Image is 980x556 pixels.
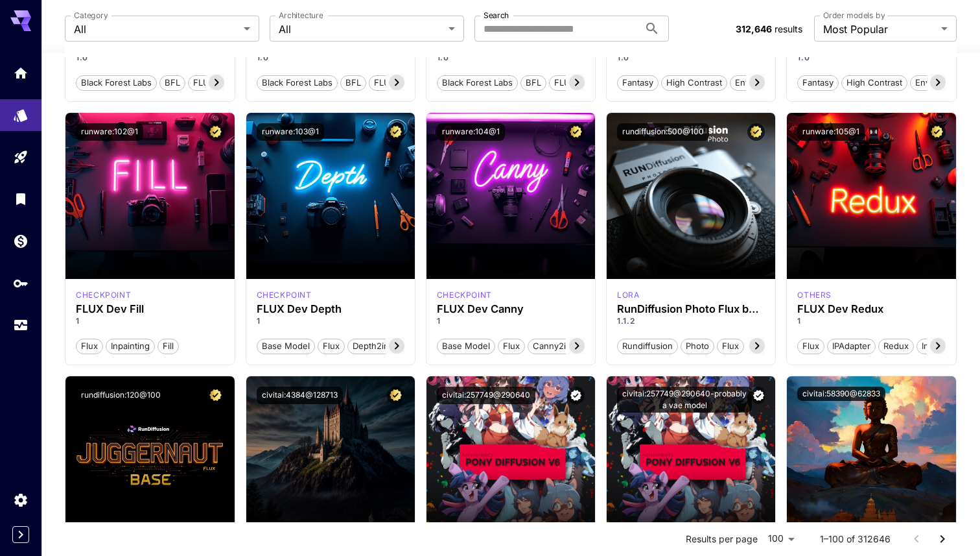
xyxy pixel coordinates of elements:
button: img2img [916,337,961,354]
button: Environment [730,74,791,91]
div: Wallet [13,233,29,249]
p: 1.0 [76,52,224,64]
span: Black Forest Labs [76,77,156,90]
h3: FLUX Dev Fill [76,303,224,315]
button: rundiffusion [617,337,678,354]
button: Verified working [567,387,585,404]
span: High Contrast [842,77,907,90]
div: FLUX.1 D [76,289,131,301]
button: IPAdapter [827,337,876,354]
h3: FLUX Dev Canny [437,303,585,315]
span: Inpainting [106,340,154,353]
span: results [775,23,802,34]
h3: FLUX Dev Depth [257,303,404,315]
p: 1.0 [257,52,404,64]
div: 100 [763,529,799,548]
button: Fantasy [797,74,839,91]
button: Black Forest Labs [257,74,338,91]
p: others [797,289,832,301]
span: rundiffusion [618,340,677,353]
span: Black Forest Labs [437,77,517,90]
button: Inpainting [106,337,155,354]
div: FLUX.1 D [797,289,832,301]
span: Environment [730,77,790,90]
button: rundiffusion:120@100 [76,387,166,404]
button: Environment [910,74,971,91]
button: BFL [520,74,546,91]
button: BFL [159,74,185,91]
button: Certified Model – Vetted for best performance and includes a commercial license. [928,123,946,141]
label: Order models by [823,10,885,21]
span: Fantasy [618,77,658,90]
span: flux [717,340,743,353]
span: Most Popular [823,21,936,37]
button: FLUX.1 Fill [pro] [549,74,623,91]
div: API Keys [13,275,29,291]
label: Category [74,10,108,21]
span: Black Forest Labs [257,77,337,90]
div: Library [13,191,29,207]
h3: FLUX Dev Redux [797,303,945,315]
button: civitai:257749@290640 [437,387,535,404]
button: Certified Model – Vetted for best performance and includes a commercial license. [207,123,224,141]
p: lora [617,289,639,301]
button: Fantasy [617,74,659,91]
p: 1–100 of 312646 [820,533,891,546]
div: FLUX.1 D [617,289,639,301]
p: 1.1.2 [617,315,765,327]
button: High Contrast [661,74,727,91]
span: canny2img [528,340,583,353]
button: Flux [76,337,103,354]
span: BFL [160,77,185,90]
button: Base model [257,337,315,354]
button: civitai:257749@290640-probably a vae model [617,387,752,413]
div: Models [13,104,29,120]
div: RunDiffusion Photo Flux by RunDiffusion [617,303,765,315]
p: 1.0 [437,52,585,64]
span: depth2img [348,340,401,353]
p: 1 [76,315,224,327]
p: checkpoint [437,289,492,301]
span: 312,646 [736,23,772,34]
span: Base model [437,340,495,353]
p: 1.0 [617,52,765,64]
div: Usage [13,317,29,333]
button: civitai:58390@62833 [797,387,885,401]
button: canny2img [528,337,583,354]
button: Black Forest Labs [76,74,157,91]
button: Base model [437,337,495,354]
label: Architecture [279,10,323,21]
span: BFL [341,77,366,90]
span: All [74,21,239,37]
button: Black Forest Labs [437,74,518,91]
div: Settings [13,492,29,508]
button: Expand sidebar [12,526,29,543]
button: runware:103@1 [257,123,324,141]
span: Fill [158,340,178,353]
button: runware:105@1 [797,123,865,141]
button: runware:104@1 [437,123,505,141]
button: Verified working [752,387,765,404]
span: FLUX1.1 [pro] [189,77,251,90]
p: Results per page [686,533,758,546]
button: flux [717,337,744,354]
button: Flux [498,337,525,354]
label: Search [484,10,509,21]
button: Certified Model – Vetted for best performance and includes a commercial license. [207,387,224,404]
button: rundiffusion:500@100 [617,123,709,141]
div: FLUX.1 D [257,289,312,301]
button: Flux [318,337,345,354]
p: 1 [437,315,585,327]
button: Go to next page [929,526,955,552]
span: BFL [521,77,546,90]
button: FLUX1.1 [pro] [188,74,251,91]
button: runware:102@1 [76,123,143,141]
p: 1 [257,315,404,327]
button: depth2img [347,337,401,354]
span: All [279,21,443,37]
